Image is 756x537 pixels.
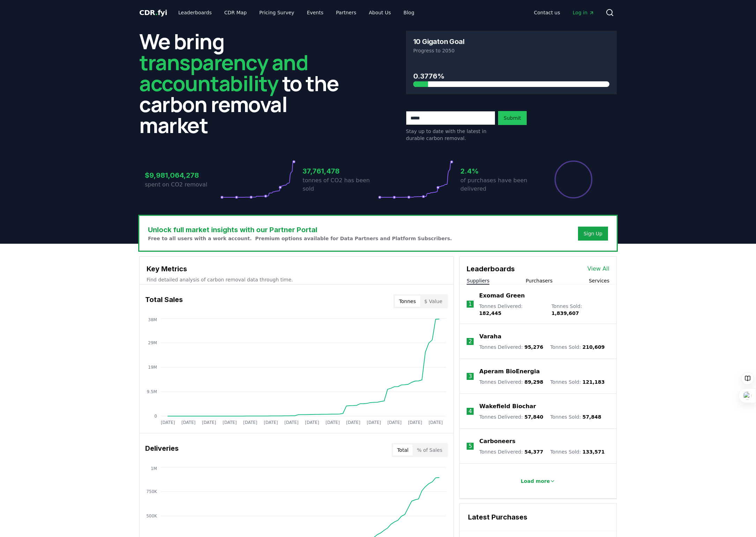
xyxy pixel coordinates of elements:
a: Blog [398,6,420,19]
span: 210,609 [583,344,605,350]
h3: 0.3776% [413,71,609,81]
p: 1 [468,300,472,308]
p: Tonnes Delivered : [479,448,543,455]
div: Percentage of sales delivered [554,160,593,199]
tspan: 500K [146,514,157,518]
h3: 10 Gigaton Goal [413,38,464,45]
span: 57,840 [524,414,543,420]
p: Free to all users with a work account. Premium options available for Data Partners and Platform S... [148,235,452,242]
h3: Latest Purchases [468,512,608,522]
p: tonnes of CO2 has been sold [303,176,378,193]
p: Progress to 2050 [413,47,609,54]
h3: Deliveries [145,443,179,457]
tspan: [DATE] [367,420,381,425]
tspan: 0 [154,414,157,419]
span: transparency and accountability [139,48,308,97]
button: Total [393,444,413,456]
p: Load more [521,478,550,485]
a: About Us [363,6,396,19]
a: Pricing Survey [254,6,300,19]
p: spent on CO2 removal [145,181,220,189]
h3: Unlock full market insights with our Partner Portal [148,225,452,235]
p: 4 [468,407,472,415]
span: 57,848 [583,414,601,420]
tspan: 29M [148,340,157,345]
h3: Key Metrics [147,264,446,274]
p: Stay up to date with the latest in durable carbon removal. [406,128,495,142]
a: Log in [567,6,600,19]
tspan: [DATE] [408,420,422,425]
span: 133,571 [583,449,605,455]
p: Tonnes Sold : [550,378,605,385]
tspan: [DATE] [346,420,361,425]
span: 1,839,607 [551,310,579,316]
tspan: 1M [151,466,157,471]
a: CDR Map [219,6,252,19]
p: Tonnes Delivered : [479,378,543,385]
button: Services [589,277,609,284]
nav: Main [173,6,420,19]
span: 95,276 [524,344,543,350]
a: Aperam BioEnergia [479,367,540,376]
a: Exomad Green [479,292,525,300]
nav: Main [528,6,600,19]
button: Tonnes [395,296,420,307]
p: Tonnes Delivered : [479,413,543,420]
tspan: [DATE] [223,420,237,425]
a: Varaha [479,332,501,341]
button: $ Value [420,296,447,307]
button: Sign Up [578,227,608,241]
h3: $9,981,064,278 [145,170,220,181]
button: Submit [498,111,527,125]
button: Load more [515,474,561,488]
p: Carboneers [479,437,515,446]
p: of purchases have been delivered [460,176,536,193]
a: Events [301,6,329,19]
h3: 37,761,478 [303,166,378,176]
tspan: 9.5M [147,389,157,394]
p: Tonnes Delivered : [479,303,544,317]
p: 5 [468,442,472,450]
span: Log in [573,9,594,16]
tspan: [DATE] [243,420,258,425]
tspan: [DATE] [202,420,216,425]
a: Sign Up [584,230,602,237]
p: 2 [468,337,472,346]
span: 121,183 [583,379,605,385]
tspan: [DATE] [161,420,175,425]
span: 89,298 [524,379,543,385]
tspan: 38M [148,317,157,322]
button: % of Sales [413,444,446,456]
a: Wakefield Biochar [479,402,536,411]
span: 54,377 [524,449,543,455]
h2: We bring to the carbon removal market [139,31,350,135]
span: . [155,8,158,17]
tspan: [DATE] [264,420,278,425]
tspan: [DATE] [284,420,299,425]
tspan: [DATE] [387,420,402,425]
h3: Total Sales [145,294,183,308]
span: CDR fyi [139,8,167,17]
tspan: [DATE] [305,420,319,425]
p: Tonnes Sold : [550,413,601,420]
a: Contact us [528,6,566,19]
tspan: [DATE] [326,420,340,425]
p: Tonnes Sold : [550,344,605,351]
a: Leaderboards [173,6,217,19]
p: Tonnes Sold : [551,303,609,317]
span: 182,445 [479,310,502,316]
tspan: [DATE] [429,420,443,425]
button: Suppliers [467,277,489,284]
h3: 2.4% [460,166,536,176]
tspan: [DATE] [181,420,196,425]
button: Purchasers [526,277,553,284]
p: Tonnes Sold : [550,448,605,455]
p: 3 [468,372,472,381]
tspan: 19M [148,365,157,370]
h3: Leaderboards [467,264,515,274]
